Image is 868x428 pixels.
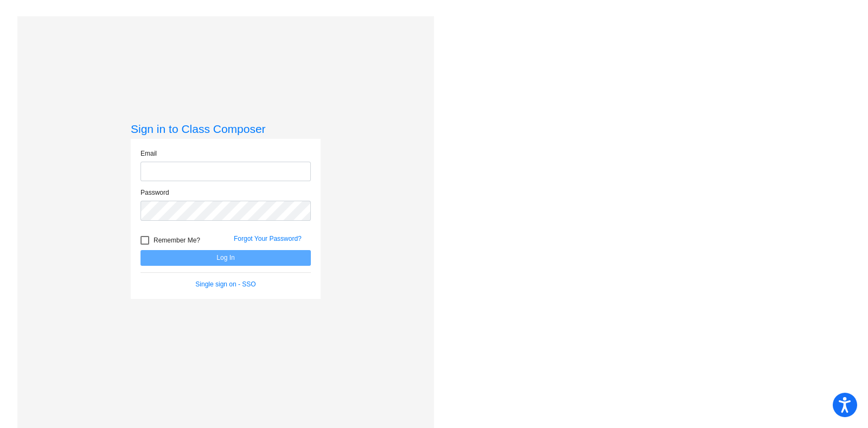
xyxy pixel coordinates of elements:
span: Remember Me? [154,234,200,247]
button: Log In [141,250,311,266]
h3: Sign in to Class Composer [131,122,321,136]
label: Password [141,188,169,197]
a: Single sign on - SSO [195,280,256,288]
a: Forgot Your Password? [234,235,302,242]
label: Email [141,149,157,158]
